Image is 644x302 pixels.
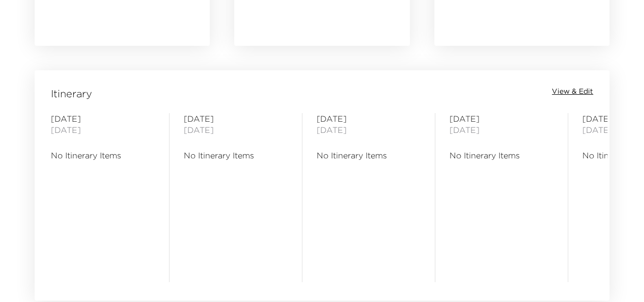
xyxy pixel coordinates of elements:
[184,124,288,135] span: [DATE]
[51,113,155,124] span: [DATE]
[552,87,593,97] button: View & Edit
[317,150,421,161] span: No Itinerary Items
[317,113,421,124] span: [DATE]
[51,87,92,101] span: Itinerary
[450,113,553,124] span: [DATE]
[450,124,553,135] span: [DATE]
[51,124,155,135] span: [DATE]
[184,150,288,161] span: No Itinerary Items
[450,150,553,161] span: No Itinerary Items
[51,150,155,161] span: No Itinerary Items
[317,124,421,135] span: [DATE]
[184,113,288,124] span: [DATE]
